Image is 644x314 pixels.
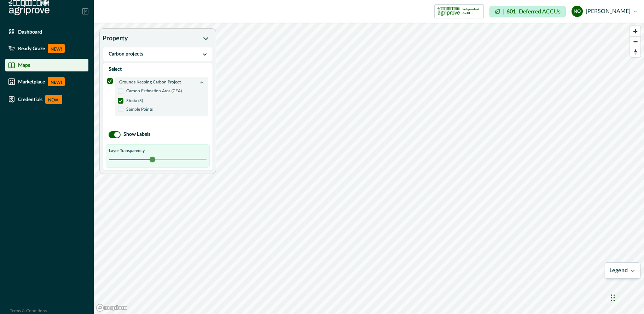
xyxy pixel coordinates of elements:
p: Strata (S) [126,97,143,104]
div: Select [103,63,213,76]
p: Grounds Keeping Carbon Project [119,78,198,86]
a: Ready GrazeNEW! [5,41,88,56]
iframe: Chat Widget [609,280,644,314]
p: Dashboard [18,29,42,35]
a: Terms & Conditions [10,309,47,313]
p: Deferred ACCUs [519,9,561,14]
a: Mapbox logo [96,304,127,312]
canvas: Map [94,23,644,314]
img: certification logo [437,6,460,17]
p: Credentials [18,97,42,102]
p: Sample Points [126,106,153,113]
div: Drag [611,287,615,308]
button: Carbon projects [103,47,213,61]
p: Carbon Estimation Area (CEA) [126,87,182,94]
p: Legend [609,267,628,274]
p: Property [103,34,128,43]
p: Ready Graze [18,46,45,51]
p: Independent Audit [463,8,481,15]
label: Show Labels [123,131,150,138]
button: Zoom in [630,26,640,36]
p: NEW! [48,77,65,86]
span: Reset bearing to north [630,47,640,57]
p: NEW! [45,95,62,104]
a: MarketplaceNEW! [5,74,88,89]
p: Marketplace [18,79,45,85]
button: Reset bearing to north [630,47,640,57]
p: Maps [18,62,30,68]
button: niels olsen[PERSON_NAME] [572,3,637,20]
a: Dashboard [5,25,88,38]
p: Layer Transparency [109,147,207,154]
button: Zoom out [630,36,640,47]
a: CredentialsNEW! [5,92,88,107]
a: Maps [5,59,88,71]
div: Grounds Keeping Carbon Project [115,87,208,116]
button: Grounds Keeping Carbon Project [115,77,208,87]
p: NEW! [48,44,65,53]
p: 601 [506,9,516,14]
